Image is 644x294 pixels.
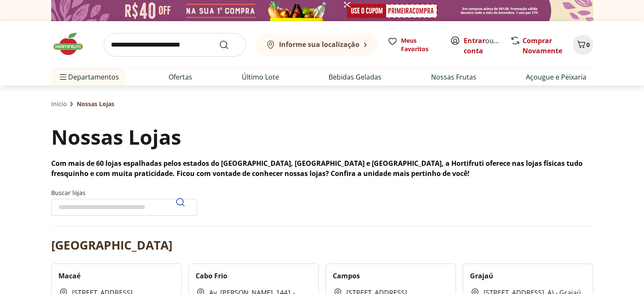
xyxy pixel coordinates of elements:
[522,36,562,55] a: Comprar Novamente
[586,41,590,49] span: 0
[51,123,181,151] h1: Nossas Lojas
[58,67,119,87] span: Departamentos
[401,36,440,53] span: Meus Favoritos
[431,72,476,82] a: Nossas Frutas
[219,40,239,50] button: Submit Search
[58,67,68,87] button: Menu
[169,72,192,82] a: Ofertas
[464,36,501,56] span: ou
[333,271,360,281] h2: Campos
[464,36,485,45] a: Entrar
[170,192,191,212] button: Pesquisar
[51,100,66,108] a: Início
[51,199,197,216] input: Buscar lojasPesquisar
[196,271,227,281] h2: Cabo Frio
[573,35,593,55] button: Carrinho
[279,40,359,49] b: Informe sua localização
[104,33,246,57] input: search
[51,189,197,216] label: Buscar lojas
[51,31,94,57] img: Hortifruti
[58,271,80,281] h2: Macaé
[526,72,586,82] a: Açougue e Peixaria
[387,36,440,53] a: Meus Favoritos
[51,158,593,179] p: Com mais de 60 lojas espalhadas pelos estados do [GEOGRAPHIC_DATA], [GEOGRAPHIC_DATA] e [GEOGRAPH...
[464,36,510,55] a: Criar conta
[242,72,279,82] a: Último Lote
[329,72,381,82] a: Bebidas Geladas
[77,100,114,108] span: Nossas Lojas
[256,33,377,57] button: Informe sua localização
[470,271,493,281] h2: Grajaú
[51,236,172,253] h2: [GEOGRAPHIC_DATA]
